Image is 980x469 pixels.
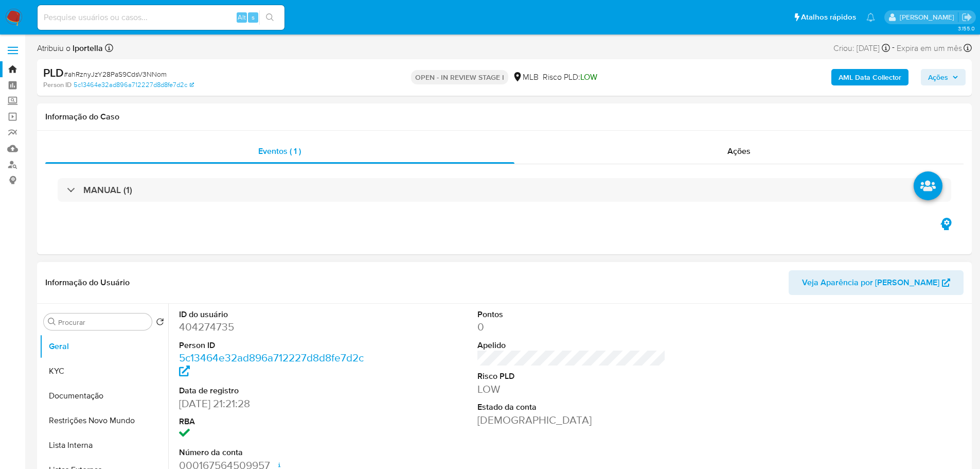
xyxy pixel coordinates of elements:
b: PLD [43,64,64,81]
span: LOW [580,71,597,83]
button: Veja Aparência por [PERSON_NAME] [789,270,964,295]
input: Pesquise usuários ou casos... [38,11,284,24]
dt: Número da conta [179,447,368,458]
span: Alt [238,12,246,22]
button: search-icon [259,10,280,25]
dt: Estado da conta [477,402,666,413]
p: OPEN - IN REVIEW STAGE I [411,70,508,84]
h3: MANUAL (1) [83,184,132,196]
span: - [892,41,895,55]
b: Person ID [43,80,72,90]
span: # ahRznyJzY28PaS9CdsV3NNom [64,69,167,79]
span: Atalhos rápidos [801,12,856,23]
h1: Informação do Caso [45,112,964,122]
dt: Data de registro [179,385,368,396]
span: Atribuiu o [37,43,103,54]
a: 5c13464e32ad896a712227d8d8fe7d2c [74,80,194,90]
div: Criou: [DATE] [833,41,890,55]
span: Ações [727,145,751,157]
a: 5c13464e32ad896a712227d8d8fe7d2c [179,350,364,379]
dt: RBA [179,416,368,427]
dt: Apelido [477,340,666,351]
dd: [DEMOGRAPHIC_DATA] [477,413,666,427]
span: Risco PLD: [543,72,597,83]
span: Eventos ( 1 ) [258,145,301,157]
button: Lista Interna [40,433,168,458]
button: Documentação [40,384,168,408]
dt: Person ID [179,340,368,351]
a: Notificações [866,13,875,22]
dd: 404274735 [179,320,368,334]
span: Ações [928,69,948,85]
dd: [DATE] 21:21:28 [179,396,368,411]
button: Procurar [48,318,56,326]
dt: Risco PLD [477,371,666,382]
dt: Pontos [477,309,666,320]
dd: 0 [477,320,666,334]
b: lportella [70,42,103,54]
h1: Informação do Usuário [45,277,130,288]
span: Veja Aparência por [PERSON_NAME] [802,270,939,295]
button: AML Data Collector [831,69,908,85]
b: AML Data Collector [839,69,901,85]
button: Geral [40,334,168,359]
p: lucas.portella@mercadolivre.com [900,12,958,22]
button: Restrições Novo Mundo [40,408,168,433]
input: Procurar [58,318,148,327]
button: Retornar ao pedido padrão [156,318,164,329]
span: s [252,12,255,22]
dd: LOW [477,382,666,396]
span: Expira em um mês [897,43,962,54]
dt: ID do usuário [179,309,368,320]
div: MANUAL (1) [58,178,951,202]
button: KYC [40,359,168,384]
button: Ações [921,69,966,85]
a: Sair [961,12,972,23]
div: MLB [512,72,539,83]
